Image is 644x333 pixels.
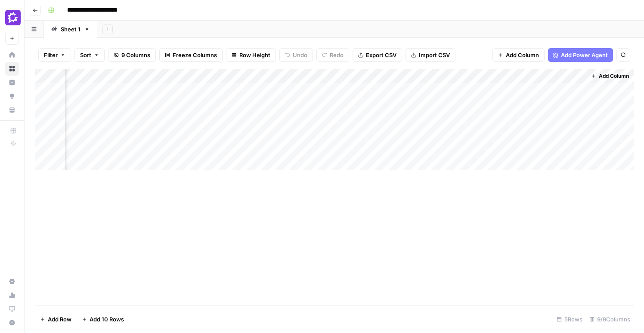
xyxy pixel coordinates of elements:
a: Your Data [5,103,19,117]
button: Redo [316,48,349,62]
span: Add Column [506,51,539,59]
button: Undo [279,48,313,62]
button: Import CSV [406,48,455,62]
button: Help + Support [5,316,19,330]
span: Add Column [599,72,629,80]
span: Import CSV [419,51,450,59]
button: Add Column [492,48,545,62]
a: Home [5,48,19,62]
span: Row Height [239,51,270,59]
a: Settings [5,275,19,288]
span: Add Row [48,315,71,324]
div: Sheet 1 [61,25,80,34]
button: Export CSV [353,48,402,62]
span: Freeze Columns [173,51,217,59]
button: Filter [38,48,71,62]
span: Export CSV [366,51,396,59]
div: 5 Rows [553,312,586,326]
a: Insights [5,76,19,89]
a: Usage [5,288,19,302]
span: Undo [293,51,307,59]
button: Add Column [588,70,632,82]
a: Learning Hub [5,302,19,316]
button: Add 10 Rows [77,312,129,326]
button: Add Row [35,312,77,326]
span: Sort [80,51,91,59]
button: Freeze Columns [159,48,223,62]
span: Redo [330,51,344,59]
img: Gong Logo [5,10,21,25]
span: 9 Columns [121,51,150,59]
button: Sort [74,48,105,62]
button: Workspace: Gong [5,7,19,28]
a: Sheet 1 [44,21,97,38]
button: Row Height [226,48,276,62]
button: 9 Columns [108,48,156,62]
a: Opportunities [5,89,19,103]
div: 9/9 Columns [586,312,634,326]
span: Add Power Agent [561,51,608,59]
span: Add 10 Rows [90,315,124,324]
button: Add Power Agent [548,48,613,62]
span: Filter [44,51,58,59]
a: Browse [5,62,19,76]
